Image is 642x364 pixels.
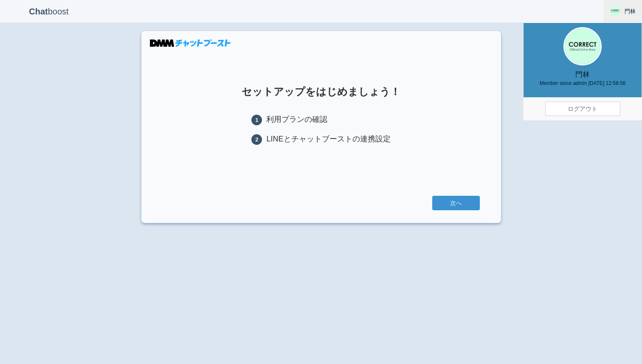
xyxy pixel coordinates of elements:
[528,70,637,87] p: 門林
[150,40,231,47] img: DMMチャットブースト
[163,86,480,97] h1: セットアップをはじめましょう！
[251,134,390,145] li: LINEとチャットブーストの連携設定
[251,115,262,125] span: 1
[563,27,602,65] img: User Image
[528,80,637,87] small: Member since admin [DATE] 12:58:56
[545,102,620,116] a: ログアウト
[432,196,480,210] a: 次へ
[610,6,620,16] img: User Image
[251,134,262,145] span: 2
[29,7,48,16] b: Chat
[6,1,91,22] p: boost
[251,114,390,125] li: 利用プランの確認
[625,7,636,16] span: 門林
